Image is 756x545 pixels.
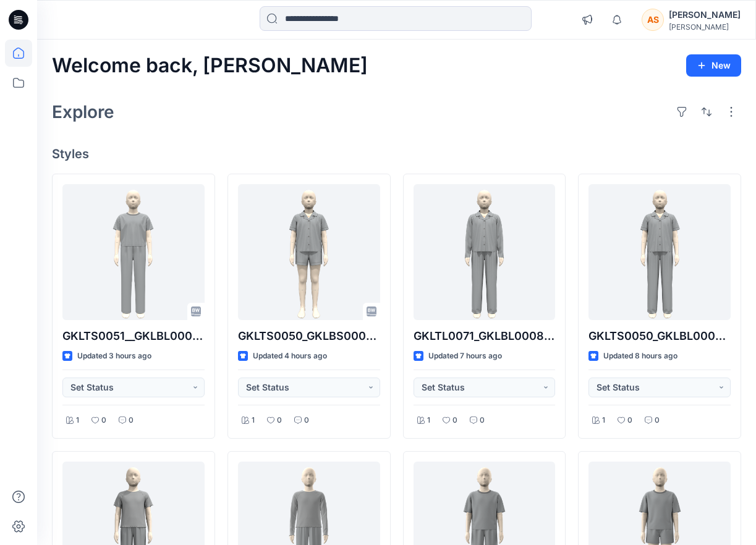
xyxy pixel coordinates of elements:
p: 0 [304,414,309,427]
p: Updated 7 hours ago [428,350,502,363]
p: 0 [480,414,485,427]
a: GKLTL0071_GKLBL0008_OP2_REV1 [414,184,556,320]
p: 1 [76,414,79,427]
div: AS [642,9,664,31]
p: Updated 8 hours ago [603,350,677,363]
h2: Welcome back, [PERSON_NAME] [52,54,368,77]
a: GKLTS0051__GKLBL0001_DEV_REV1 [62,184,205,320]
p: GKLTS0050_GKLBL0008_OP2_REV1 [588,327,731,345]
p: GKLTS0050_GKLBS0008_DEVELOPMENT [238,327,380,345]
button: New [686,54,741,77]
a: GKLTS0050_GKLBS0008_DEVELOPMENT [238,184,380,320]
p: Updated 4 hours ago [253,350,327,363]
div: [PERSON_NAME] [669,7,741,22]
h2: Explore [52,102,114,122]
p: GKLTL0071_GKLBL0008_OP2_REV1 [414,327,556,345]
div: [PERSON_NAME] [669,22,741,32]
h4: Styles [52,146,741,161]
p: 0 [452,414,457,427]
a: GKLTS0050_GKLBL0008_OP2_REV1 [588,184,731,320]
p: 0 [627,414,632,427]
p: Updated 3 hours ago [77,350,151,363]
p: 1 [252,414,255,427]
p: 0 [277,414,282,427]
p: 1 [427,414,430,427]
p: 0 [655,414,660,427]
p: GKLTS0051__GKLBL0001_DEV_REV1 [62,327,205,345]
p: 0 [129,414,134,427]
p: 1 [602,414,605,427]
p: 0 [101,414,106,427]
